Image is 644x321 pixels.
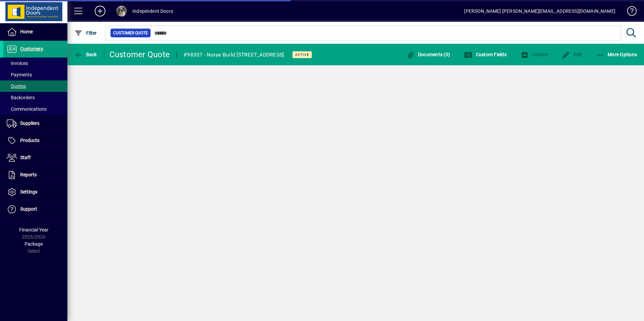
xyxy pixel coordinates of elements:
span: Back [74,52,97,57]
a: Staff [3,149,67,166]
span: Customers [20,46,43,51]
button: Custom Fields [462,48,508,61]
a: Invoices [3,58,67,69]
span: Documents (0) [406,52,450,57]
span: Payments [7,72,32,77]
span: Financial Year [19,227,49,233]
span: Support [20,206,37,212]
span: Staff [20,155,31,160]
span: Settings [20,189,37,194]
button: Filter [73,27,99,39]
a: Payments [3,69,67,80]
span: Products [20,138,39,143]
a: Backorders [3,92,67,103]
a: Communications [3,103,67,115]
span: Suppliers [20,120,39,126]
a: Products [3,132,67,149]
button: Invoice [519,48,549,61]
button: Edit [560,48,584,61]
div: Independent Doors [132,6,173,16]
div: [PERSON_NAME] [PERSON_NAME][EMAIL_ADDRESS][DOMAIN_NAME] [464,6,615,16]
span: Invoice [521,52,548,57]
span: Reports [20,172,37,177]
a: Support [3,201,67,218]
span: Filter [74,30,97,36]
span: Communications [7,106,46,112]
span: Custom Fields [464,52,507,57]
button: Profile [111,5,132,17]
button: Back [73,48,99,61]
span: More Options [596,52,637,57]
button: Documents (0) [405,48,452,61]
span: Package [25,241,43,247]
div: #98357 - Norse Build [STREET_ADDRESS] [184,49,284,60]
button: More Options [594,48,639,61]
button: Add [89,5,111,17]
span: Active [295,52,309,57]
a: Knowledge Base [622,1,636,23]
div: Customer Quote [109,49,170,60]
span: Edit [562,52,582,57]
a: Settings [3,184,67,201]
span: Quotes [7,83,26,89]
span: Customer Quote [113,30,148,36]
app-page-header-button: Back [67,48,104,61]
span: Invoices [7,61,28,66]
a: Home [3,24,67,40]
a: Suppliers [3,115,67,132]
span: Home [20,29,33,34]
a: Reports [3,167,67,183]
span: Backorders [7,95,35,100]
a: Quotes [3,80,67,92]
